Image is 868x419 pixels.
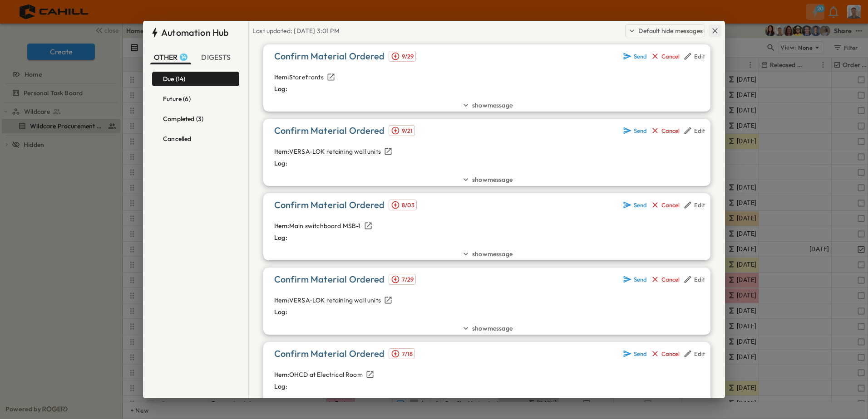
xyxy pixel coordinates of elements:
p: Main switchboard MSB-1 [289,221,361,230]
button: Edit [681,347,707,360]
p: Item: [274,73,289,82]
div: Edit [694,127,705,134]
div: Last updated: [DATE] 3:01 PM [252,26,340,35]
h4: Confirm Material Ordered [274,199,385,211]
div: Edit [694,201,705,209]
p: Item: [274,370,289,379]
button: Completed (3) [152,112,239,126]
p: Item: [274,147,289,156]
button: Cancel [649,124,681,137]
span: show message [472,101,513,110]
span: show message [472,175,513,184]
span: DIGESTS [201,53,232,62]
h4: Confirm Material Ordered [274,124,385,137]
div: Edit [694,276,705,283]
button: Cancelled [152,132,239,146]
p: Item: [274,296,289,305]
span: OTHER [154,53,187,62]
h6: 14 [181,54,187,61]
span: 9/21 [402,127,413,135]
button: Cancel [649,199,681,211]
button: Edit [681,273,707,286]
h6: Default hide messages [638,26,703,35]
h6: Cancelled [163,135,192,142]
p: Item: [274,221,289,230]
p: OHCD at Electrical Room [289,370,363,379]
button: Send [621,199,649,211]
button: Edit [681,124,707,137]
h6: Completed (3) [163,115,203,122]
button: Future (6) [152,92,239,106]
span: 9/29 [402,52,414,61]
div: Cancel [661,53,680,60]
h6: Future (6) [163,95,191,102]
button: Send [621,50,649,63]
button: Cancel [649,347,681,360]
button: Cancel [649,273,681,286]
span: 7/18 [402,350,413,358]
h1: Automation Hub [161,26,229,39]
button: Send [621,347,649,360]
p: Log: [274,307,287,317]
span: show message [472,324,513,333]
button: Cancel [649,50,681,63]
p: Log: [274,382,287,391]
button: Edit [681,199,707,211]
p: Log: [274,159,287,168]
p: VERSA-LOK retaining wall units [289,147,381,156]
button: Send [621,124,649,137]
div: Send [634,127,647,134]
div: Cancel [661,276,680,283]
div: Send [634,201,647,209]
div: Send [634,350,647,357]
div: Send [634,53,647,60]
span: show message [472,249,513,258]
div: Cancel [661,350,680,357]
div: Edit [694,350,705,357]
p: Storefronts [289,73,324,82]
button: Edit [681,50,707,63]
h4: Confirm Material Ordered [274,347,385,360]
span: 8/03 [402,201,415,209]
h6: Due (14) [163,75,185,83]
button: Due (14) [152,72,239,86]
h4: Confirm Material Ordered [274,273,385,286]
button: Send [621,273,649,286]
p: VERSA-LOK retaining wall units [289,296,381,305]
div: Cancel [661,127,680,134]
div: Cancel [661,201,680,209]
p: Log: [274,233,287,242]
div: Edit [694,53,705,60]
h4: Confirm Material Ordered [274,50,385,63]
span: 7/29 [402,275,414,284]
div: Send [634,276,647,283]
p: Log: [274,84,287,93]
